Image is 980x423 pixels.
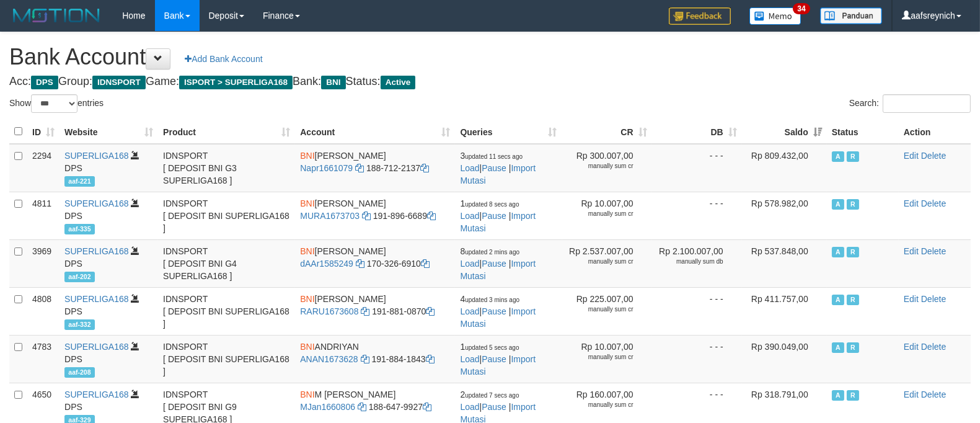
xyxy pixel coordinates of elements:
span: 1 [460,198,519,208]
span: aaf-335 [64,224,95,234]
a: Import Mutasi [460,259,536,281]
a: Copy 1703266910 to clipboard [421,259,430,269]
a: Delete [921,151,946,161]
span: Active [381,76,416,89]
span: BNI [321,76,345,89]
a: Load [460,306,479,316]
a: Import Mutasi [460,306,536,329]
td: Rp 2.100.007,00 [652,239,742,287]
td: 4783 [27,335,60,383]
span: BNI [300,390,314,399]
th: DB: activate to sort column ascending [652,120,742,144]
td: Rp 300.007,00 [562,144,652,192]
img: panduan.png [820,7,882,24]
span: Running [847,247,859,257]
span: ISPORT > SUPERLIGA168 [179,76,293,89]
td: IDNSPORT [ DEPOSIT BNI SUPERLIGA168 ] [158,192,295,239]
img: Feedback.jpg [669,7,731,25]
td: Rp 390.049,00 [742,335,827,383]
a: Edit [904,198,919,208]
h1: Bank Account [9,45,971,69]
a: Copy 1886479927 to clipboard [423,402,431,412]
td: IDNSPORT [ DEPOSIT BNI G3 SUPERLIGA168 ] [158,144,295,192]
a: Copy Napr1661079 to clipboard [355,163,364,173]
a: SUPERLIGA168 [64,390,129,399]
span: 2 [460,390,519,399]
td: DPS [60,144,158,192]
th: Action [899,120,971,144]
span: | | [460,151,536,185]
a: Import Mutasi [460,211,536,233]
td: Rp 10.007,00 [562,335,652,383]
a: Load [460,259,479,269]
a: SUPERLIGA168 [64,246,129,256]
span: aaf-221 [64,176,95,187]
div: manually sum cr [567,257,633,266]
span: Active [832,199,844,210]
span: updated 2 mins ago [465,249,519,256]
a: SUPERLIGA168 [64,342,129,352]
td: - - - [652,335,742,383]
td: - - - [652,287,742,335]
span: | | [460,246,536,281]
td: ANDRIYAN 191-884-1843 [295,335,455,383]
td: Rp 225.007,00 [562,287,652,335]
th: Queries: activate to sort column ascending [455,120,562,144]
a: Edit [904,390,919,399]
td: [PERSON_NAME] 170-326-6910 [295,239,455,287]
a: Copy ANAN1673628 to clipboard [361,354,369,364]
a: Delete [921,390,946,399]
td: [PERSON_NAME] 191-896-6689 [295,192,455,239]
span: updated 5 secs ago [465,344,519,351]
td: Rp 578.982,00 [742,192,827,239]
a: ANAN1673628 [300,354,358,364]
span: updated 8 secs ago [465,201,519,208]
td: 4811 [27,192,60,239]
a: Pause [482,354,506,364]
a: SUPERLIGA168 [64,294,129,304]
a: Napr1661079 [300,163,353,173]
div: manually sum cr [567,305,633,314]
a: Load [460,211,479,221]
a: Delete [921,342,946,352]
a: Import Mutasi [460,163,536,185]
span: BNI [300,246,314,256]
span: BNI [300,151,314,161]
a: Pause [482,259,506,269]
td: IDNSPORT [ DEPOSIT BNI SUPERLIGA168 ] [158,287,295,335]
a: Copy 1918966689 to clipboard [427,211,436,221]
a: Add Bank Account [177,48,270,69]
td: IDNSPORT [ DEPOSIT BNI G4 SUPERLIGA168 ] [158,239,295,287]
td: 2294 [27,144,60,192]
span: Running [847,342,859,353]
td: IDNSPORT [ DEPOSIT BNI SUPERLIGA168 ] [158,335,295,383]
span: aaf-202 [64,272,95,282]
span: 8 [460,246,519,256]
img: MOTION_logo.png [9,6,104,25]
td: Rp 537.848,00 [742,239,827,287]
a: Delete [921,294,946,304]
div: manually sum db [657,257,723,266]
th: Saldo: activate to sort column ascending [742,120,827,144]
a: Delete [921,246,946,256]
a: Copy 1887122137 to clipboard [420,163,429,173]
label: Show entries [9,94,104,113]
span: BNI [300,198,314,208]
th: ID: activate to sort column ascending [27,120,60,144]
a: Edit [904,294,919,304]
span: updated 11 secs ago [465,153,523,160]
a: Pause [482,163,506,173]
span: Running [847,199,859,210]
span: Active [832,390,844,401]
span: updated 7 secs ago [465,392,519,399]
td: Rp 411.757,00 [742,287,827,335]
a: Copy RARU1673608 to clipboard [361,306,369,316]
a: Import Mutasi [460,354,536,376]
td: - - - [652,192,742,239]
select: Showentries [31,94,77,113]
td: DPS [60,239,158,287]
a: Edit [904,151,919,161]
a: RARU1673608 [300,306,358,316]
span: Active [832,247,844,257]
th: CR: activate to sort column ascending [562,120,652,144]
